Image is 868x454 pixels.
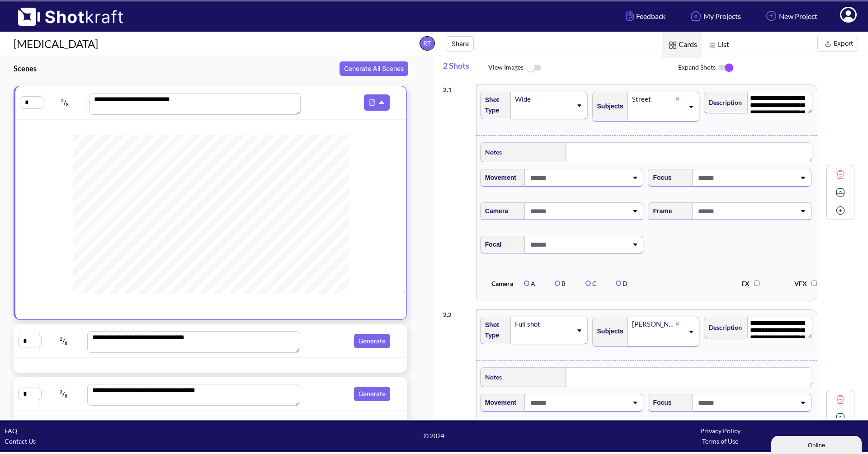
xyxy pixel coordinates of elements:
div: Terms of Use [577,436,863,446]
img: Pdf Icon [366,97,378,108]
span: / [42,387,85,401]
button: Export [817,36,858,52]
div: Full shot [514,318,572,330]
span: 2 [60,336,62,342]
h3: Scenes [14,63,336,74]
span: 2 Shots [443,56,488,80]
span: Subjects [593,99,623,114]
label: B [555,280,566,287]
span: View Images [488,58,678,78]
span: 2 [61,98,64,103]
img: Hand Icon [623,8,636,23]
span: 8 [66,102,69,107]
div: 2 . 2 [443,305,472,320]
span: / [44,95,87,110]
img: List Icon [706,39,718,51]
img: ToggleOff Icon [524,58,544,78]
div: Street [631,93,675,105]
img: Trash Icon [834,168,847,181]
span: Notes [481,145,502,159]
label: A [524,280,535,287]
button: Generate All Scenes [340,61,408,76]
span: Shot Type [481,318,506,343]
span: Camera [481,204,508,219]
span: Camera [483,278,519,289]
span: Focal [481,237,502,252]
span: RT [420,36,435,51]
div: [PERSON_NAME] [631,318,675,330]
span: Description [704,320,742,335]
span: Movement [481,395,516,410]
span: Shot Type [481,93,506,118]
a: My Projects [681,4,748,28]
img: Contract Icon [834,186,847,199]
label: C [585,280,597,287]
button: Generate [354,334,390,348]
span: 2 [60,389,62,394]
span: / [42,334,85,348]
img: Add Icon [764,8,779,23]
div: Privacy Policy [577,426,863,436]
img: Export Icon [822,38,834,50]
img: Contract Icon [834,411,847,424]
img: Card Icon [667,39,679,51]
span: Feedback [623,11,665,21]
img: Add Icon [834,204,847,217]
span: Focus [648,395,671,410]
a: Contact Us [5,437,36,445]
span: Expand Shots [678,58,868,77]
span: FX [741,280,754,287]
button: Share [447,36,474,51]
button: Generate [354,387,390,401]
span: VFX [794,280,811,287]
span: Description [704,95,742,110]
a: New Project [757,4,824,28]
span: Cards [662,32,702,58]
span: © 2024 [291,431,577,441]
img: ToggleOn Icon [716,58,736,77]
span: Focus [648,170,671,185]
span: List [702,32,734,58]
span: Notes [481,370,502,384]
iframe: chat widget [771,434,863,454]
span: 8 [65,393,67,398]
img: Home Icon [688,8,703,23]
label: D [616,280,627,287]
span: Subjects [593,324,623,339]
span: Frame [648,204,672,219]
div: 2 . 1 [443,80,472,95]
a: FAQ [5,427,17,435]
div: Wide [514,93,572,105]
span: 8 [65,340,67,346]
span: Movement [481,170,516,185]
img: Trash Icon [834,393,847,406]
